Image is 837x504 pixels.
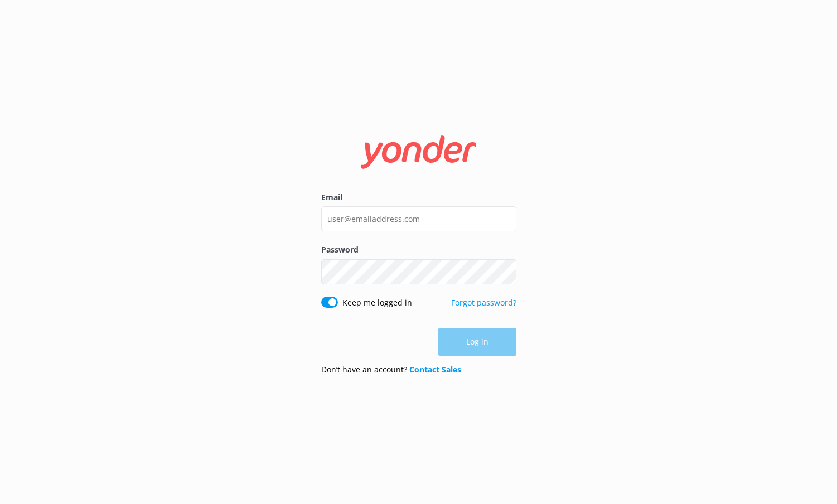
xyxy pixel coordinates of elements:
[409,364,461,375] a: Contact Sales
[321,206,516,231] input: user@emailaddress.com
[342,297,412,309] label: Keep me logged in
[451,297,516,308] a: Forgot password?
[321,244,516,256] label: Password
[494,260,516,283] button: Show password
[321,364,461,376] p: Don’t have an account?
[321,191,516,203] label: Email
